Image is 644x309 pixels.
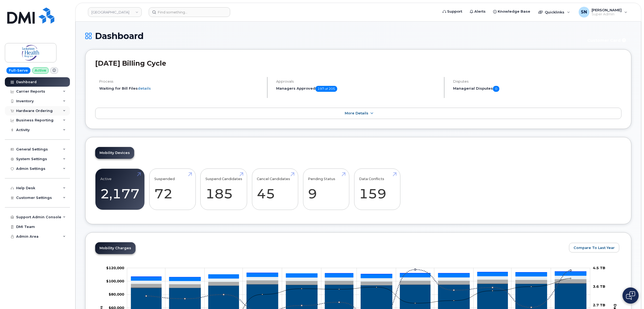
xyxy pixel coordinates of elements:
[308,171,344,207] a: Pending Status 9
[276,79,439,83] h4: Approvals
[593,284,605,288] tspan: 3.6 TB
[257,171,293,207] a: Cancel Candidates 45
[131,283,586,288] g: Cancellation
[453,79,621,83] h4: Disputes
[453,86,621,92] h5: Managerial Disputes
[85,31,580,41] h1: Dashboard
[493,86,499,92] span: 0
[106,279,124,283] g: $0
[205,171,242,207] a: Suspend Candidates 185
[100,171,140,207] a: Active 2,177
[106,265,124,270] g: $0
[626,291,635,300] img: Open chat
[131,283,586,288] g: Roaming
[99,86,262,91] li: Waiting for Bill Files
[95,59,621,67] h2: [DATE] Billing Cycle
[593,303,605,307] tspan: 2.7 TB
[583,36,631,45] button: Customer Card
[574,245,615,250] span: Compare To Last Year
[106,265,124,270] tspan: $120,000
[109,292,124,296] tspan: $80,000
[276,86,439,92] h5: Managers Approved
[593,265,605,270] tspan: 4.5 TB
[359,171,395,207] a: Data Conflicts 159
[95,242,136,254] a: Mobility Charges
[106,279,124,283] tspan: $100,000
[138,86,151,90] a: details
[99,79,262,83] h4: Process
[154,171,191,207] a: Suspended 72
[109,292,124,296] g: $0
[569,243,619,252] button: Compare To Last Year
[315,86,337,92] span: 197 of 205
[345,111,368,115] span: More Details
[95,147,134,159] a: Mobility Devices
